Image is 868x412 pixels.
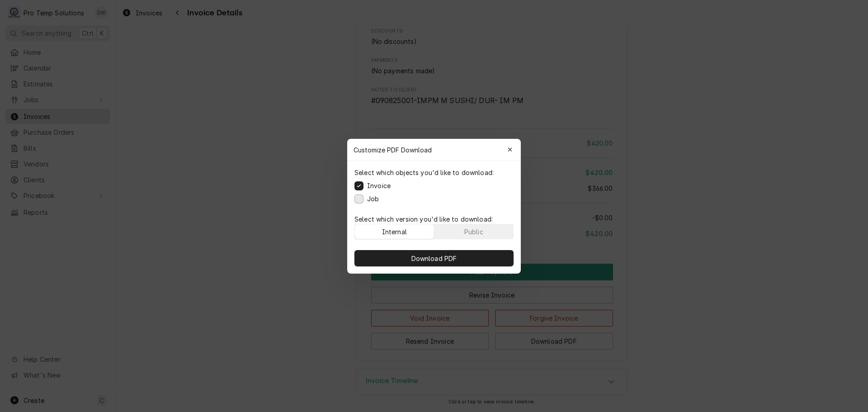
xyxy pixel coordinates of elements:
[382,227,407,236] div: Internal
[367,194,379,204] label: Job
[354,168,494,177] p: Select which objects you'd like to download:
[367,181,391,190] label: Invoice
[464,227,483,236] div: Public
[347,139,521,161] div: Customize PDF Download
[354,214,514,224] p: Select which version you'd like to download:
[354,250,514,266] button: Download PDF
[410,253,459,263] span: Download PDF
